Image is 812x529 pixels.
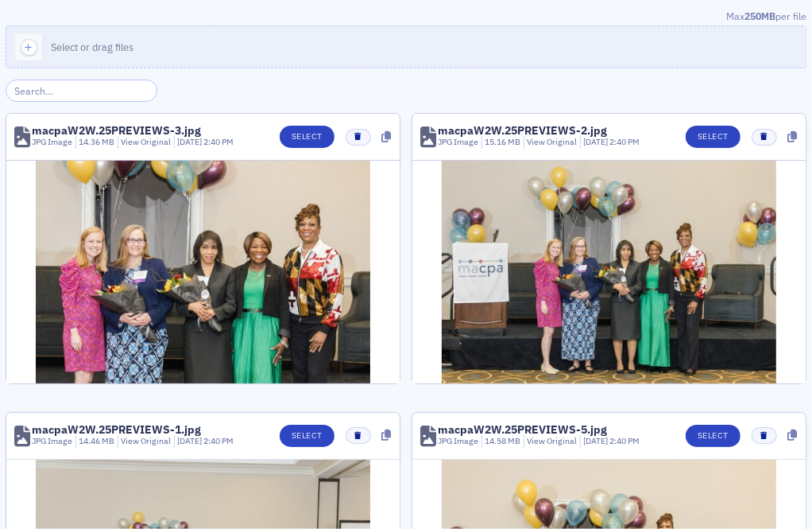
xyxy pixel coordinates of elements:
[6,80,157,102] input: Search…
[686,126,740,148] button: Select
[280,126,334,148] button: Select
[527,136,577,147] a: View Original
[32,424,201,435] div: macpaW2W.25PREVIEWS-1.jpg
[744,10,775,22] span: 250MB
[583,136,609,147] span: [DATE]
[51,41,133,53] span: Select or drag files
[32,136,72,149] div: JPG Image
[438,424,607,435] div: macpaW2W.25PREVIEWS-5.jpg
[177,136,203,147] span: [DATE]
[6,9,806,26] div: Max per file
[32,125,201,136] div: macpaW2W.25PREVIEWS-3.jpg
[438,435,478,448] div: JPG Image
[121,136,171,147] a: View Original
[609,435,640,446] span: 2:40 PM
[438,136,478,149] div: JPG Image
[203,435,234,446] span: 2:40 PM
[481,136,521,149] div: 15.16 MB
[121,435,171,446] a: View Original
[75,136,115,149] div: 14.36 MB
[203,136,234,147] span: 2:40 PM
[609,136,640,147] span: 2:40 PM
[280,425,334,447] button: Select
[438,125,607,136] div: macpaW2W.25PREVIEWS-2.jpg
[481,435,521,448] div: 14.58 MB
[6,25,806,68] button: Select or drag files
[75,435,115,448] div: 14.46 MB
[32,435,72,448] div: JPG Image
[527,435,577,446] a: View Original
[583,435,609,446] span: [DATE]
[686,425,740,447] button: Select
[177,435,203,446] span: [DATE]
